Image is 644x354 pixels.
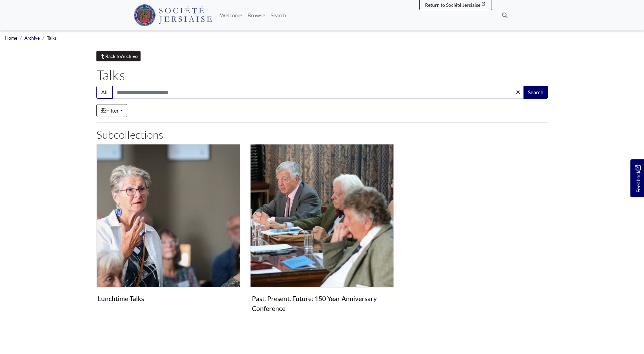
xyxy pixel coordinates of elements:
a: Archive [24,35,40,41]
input: Search this collection... [112,86,524,99]
h2: Subcollections [96,128,548,141]
a: Search [268,8,289,22]
a: Home [5,35,17,41]
div: Subcollection [91,144,245,326]
span: Talks [47,35,57,41]
h1: Talks [96,67,548,83]
img: Past. Present. Future: 150 Year Anniversary Conference [250,144,394,288]
a: Lunchtime Talks Lunchtime Talks [96,144,240,306]
section: Subcollections [96,144,548,334]
a: Société Jersiaise logo [134,3,212,28]
button: Search [523,86,548,99]
span: Feedback [634,165,642,192]
a: Filter [96,104,127,117]
strong: Archive [121,53,137,59]
a: Browse [245,8,268,22]
a: Would you like to provide feedback? [630,159,644,197]
img: Société Jersiaise [134,4,212,26]
img: Lunchtime Talks [96,144,240,288]
a: Past. Present. Future: 150 Year Anniversary Conference Past. Present. Future: 150 Year Anniversar... [250,144,394,315]
a: Back toArchive [96,51,141,61]
a: Welcome [217,8,245,22]
button: All [96,86,113,99]
span: Return to Société Jersiaise [425,2,480,8]
div: Subcollection [245,144,399,326]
